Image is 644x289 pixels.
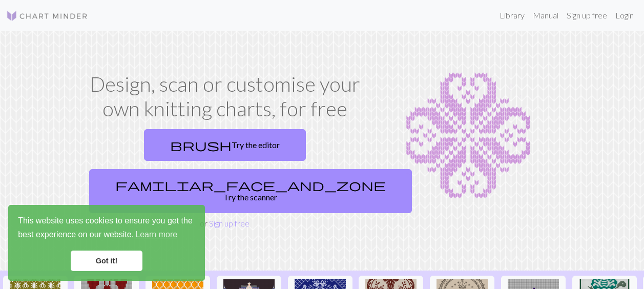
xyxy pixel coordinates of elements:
[170,138,232,152] span: brush
[85,125,365,230] div: or
[134,227,179,242] a: learn more about cookies
[85,72,365,121] h1: Design, scan or customise your own knitting charts, for free
[529,5,563,26] a: Manual
[495,5,529,26] a: Library
[71,251,142,271] a: dismiss cookie message
[18,215,195,242] span: This website uses cookies to ensure you get the best experience on our website.
[144,129,306,161] a: Try the editor
[563,5,611,26] a: Sign up free
[6,10,88,22] img: Logo
[89,169,412,213] a: Try the scanner
[209,218,250,228] a: Sign up free
[611,5,638,26] a: Login
[8,205,205,281] div: cookieconsent
[115,178,386,192] span: familiar_face_and_zone
[377,72,559,200] img: Chart example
